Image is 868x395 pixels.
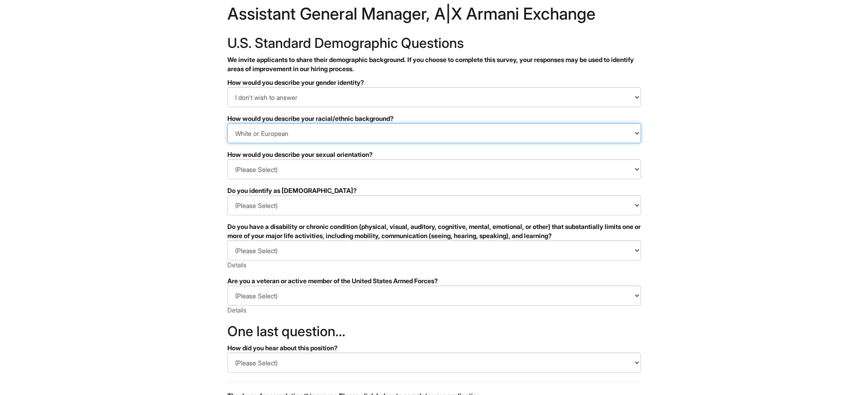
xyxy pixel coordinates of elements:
div: Are you a veteran or active member of the United States Armed Forces? [227,276,641,286]
select: Do you have a disability or chronic condition (physical, visual, auditory, cognitive, mental, emo... [227,240,641,260]
p: We invite applicants to share their demographic background. If you choose to complete this survey... [227,55,641,73]
div: Do you identify as [DEMOGRAPHIC_DATA]? [227,186,641,195]
h2: U.S. Standard Demographic Questions [227,36,641,51]
select: How would you describe your gender identity? [227,87,641,107]
select: How would you describe your racial/ethnic background? [227,123,641,143]
select: How would you describe your sexual orientation? [227,159,641,179]
div: How did you hear about this position? [227,343,641,353]
a: Details [227,306,247,314]
div: Do you have a disability or chronic condition (physical, visual, auditory, cognitive, mental, emo... [227,222,641,240]
div: How would you describe your gender identity? [227,78,641,87]
select: Do you identify as transgender? [227,195,641,215]
div: How would you describe your sexual orientation? [227,150,641,159]
select: How did you hear about this position? [227,353,641,373]
h1: Assistant General Manager, A|X Armani Exchange [227,5,641,26]
select: Are you a veteran or active member of the United States Armed Forces? [227,286,641,306]
h2: One last question… [227,324,641,339]
a: Details [227,261,247,269]
div: How would you describe your racial/ethnic background? [227,114,641,123]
